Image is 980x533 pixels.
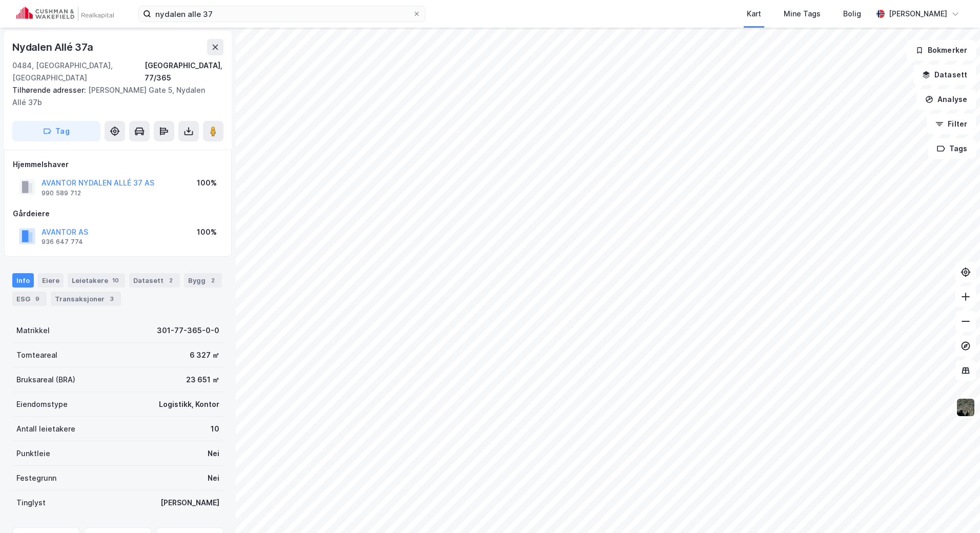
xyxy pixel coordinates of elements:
[843,8,861,20] div: Bolig
[889,8,947,20] div: [PERSON_NAME]
[747,8,761,20] div: Kart
[928,138,976,159] button: Tags
[13,208,223,220] div: Gårdeiere
[16,447,50,460] div: Punktleie
[151,6,413,22] input: Søk på adresse, matrikkel, gårdeiere, leietakere eller personer
[110,275,121,285] div: 10
[145,59,223,84] div: [GEOGRAPHIC_DATA], 77/365
[784,8,821,20] div: Mine Tags
[16,472,56,484] div: Festegrunn
[208,472,219,484] div: Nei
[186,374,219,386] div: 23 651 ㎡
[12,59,145,84] div: 0484, [GEOGRAPHIC_DATA], [GEOGRAPHIC_DATA]
[159,398,219,411] div: Logistikk, Kontor
[929,484,980,533] iframe: Chat Widget
[16,374,75,386] div: Bruksareal (BRA)
[12,39,95,55] div: Nydalen Allé 37a
[12,84,215,109] div: [PERSON_NAME] Gate 5, Nydalen Allé 37b
[51,292,121,306] div: Transaksjoner
[927,114,976,134] button: Filter
[956,398,975,417] img: 9k=
[12,121,100,141] button: Tag
[42,189,81,197] div: 990 589 712
[929,484,980,533] div: Kontrollprogram for chat
[160,497,219,509] div: [PERSON_NAME]
[38,273,64,288] div: Eiere
[197,177,217,189] div: 100%
[12,273,34,288] div: Info
[12,86,88,94] span: Tilhørende adresser:
[211,423,219,435] div: 10
[16,349,57,361] div: Tomteareal
[68,273,125,288] div: Leietakere
[166,275,176,285] div: 2
[190,349,219,361] div: 6 327 ㎡
[16,497,46,509] div: Tinglyst
[16,324,50,337] div: Matrikkel
[907,40,976,60] button: Bokmerker
[913,65,976,85] button: Datasett
[107,294,117,304] div: 3
[208,447,219,460] div: Nei
[197,226,217,238] div: 100%
[157,324,219,337] div: 301-77-365-0-0
[12,292,47,306] div: ESG
[129,273,180,288] div: Datasett
[16,398,68,411] div: Eiendomstype
[42,238,83,246] div: 936 647 774
[16,7,114,21] img: cushman-wakefield-realkapital-logo.202ea83816669bd177139c58696a8fa1.svg
[13,158,223,171] div: Hjemmelshaver
[208,275,218,285] div: 2
[16,423,75,435] div: Antall leietakere
[32,294,43,304] div: 9
[184,273,222,288] div: Bygg
[916,89,976,110] button: Analyse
